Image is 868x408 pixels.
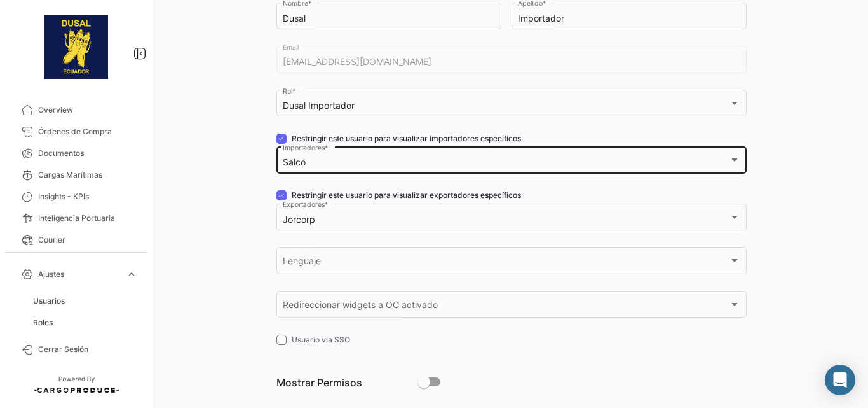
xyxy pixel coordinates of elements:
[38,169,137,181] span: Cargas Marítimas
[10,99,142,121] a: Overview
[283,100,355,111] mat-select-trigger: Dusal Importador
[38,234,137,246] span: Courier
[38,148,137,159] span: Documentos
[38,269,121,280] span: Ajustes
[126,269,137,280] span: expand_more
[283,157,306,167] mat-select-trigger: Salco
[10,164,142,186] a: Cargas Marítimas
[283,302,729,313] span: Redireccionar widgets a OC activado
[38,126,137,137] span: Órdenes de Compra
[10,121,142,143] a: Órdenes de Compra
[283,214,315,225] mat-select-trigger: Jorcorp
[292,133,521,144] span: Restringir este usuario para visualizar importadores específicos
[33,295,65,307] span: Usuarios
[44,15,108,79] img: a285b2dc-690d-45b2-9f09-4c8154f86cbc.png
[292,190,521,201] span: Restringir este usuario para visualizar exportadores específicos
[276,376,417,389] p: Mostrar Permisos
[283,258,729,269] span: Lenguaje
[38,213,137,224] span: Inteligencia Portuaria
[28,313,142,332] a: Roles
[38,344,137,355] span: Cerrar Sesión
[28,292,142,311] a: Usuarios
[10,229,142,251] a: Courier
[825,365,855,395] div: Abrir Intercom Messenger
[292,334,350,346] span: Usuario via SSO
[10,143,142,164] a: Documentos
[10,208,142,229] a: Inteligencia Portuaria
[38,104,137,116] span: Overview
[38,191,137,202] span: Insights - KPIs
[33,317,53,328] span: Roles
[10,186,142,208] a: Insights - KPIs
